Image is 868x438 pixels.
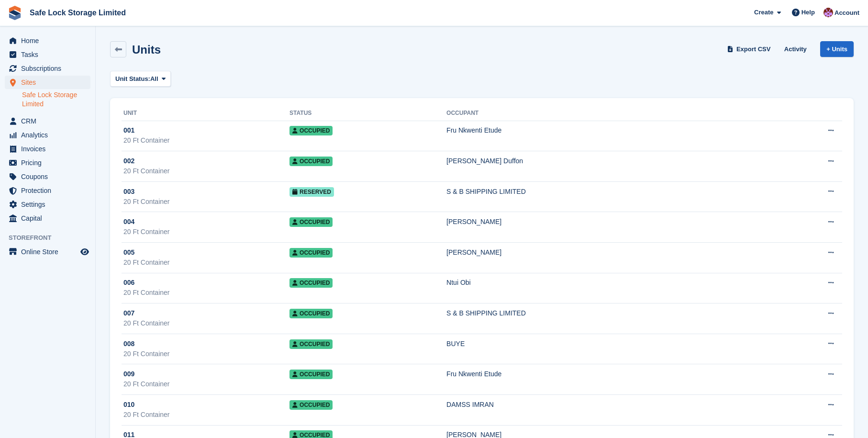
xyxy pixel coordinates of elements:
img: Toni Ebong [823,8,833,17]
a: menu [5,245,90,258]
a: Preview store [79,246,90,258]
div: 20 Ft Container [123,379,289,389]
span: Export CSV [736,45,771,54]
div: 20 Ft Container [123,349,289,359]
a: menu [5,34,90,47]
div: [PERSON_NAME] [446,247,772,258]
span: Capital [21,212,78,225]
span: Unit Status: [115,74,150,84]
span: Occupied [289,339,333,349]
div: Fru Nkwenti Etude [446,125,772,135]
span: Online Store [21,245,78,258]
span: 009 [123,369,134,379]
span: Home [21,34,78,47]
button: Unit Status: All [110,71,171,87]
a: menu [5,156,90,169]
a: menu [5,48,90,61]
a: menu [5,198,90,211]
span: Occupied [289,309,333,318]
div: 20 Ft Container [123,227,289,237]
div: 20 Ft Container [123,258,289,268]
span: 002 [123,156,134,166]
th: Unit [122,106,289,121]
a: menu [5,114,90,128]
span: Create [754,8,773,17]
span: Occupied [289,278,333,288]
a: Safe Lock Storage Limited [26,5,130,21]
span: 010 [123,400,134,410]
span: Pricing [21,156,78,169]
span: 006 [123,278,134,288]
a: Safe Lock Storage Limited [22,90,90,109]
span: Tasks [21,48,78,61]
span: Occupied [289,400,333,410]
a: menu [5,184,90,197]
span: Storefront [9,233,95,243]
th: Occupant [446,106,772,121]
a: Export CSV [725,41,775,57]
span: Occupied [289,157,333,166]
span: Invoices [21,142,78,156]
h2: Units [132,43,161,56]
a: menu [5,76,90,89]
div: 20 Ft Container [123,135,289,146]
span: 003 [123,187,134,197]
span: Occupied [289,126,333,135]
span: Reserved [289,187,334,197]
a: Activity [780,41,811,57]
th: Status [289,106,446,121]
div: 20 Ft Container [123,166,289,176]
a: + Units [820,41,854,57]
img: stora-icon-8386f47178a22dfd0bd8f6a31ec36ba5ce8667c1dd55bd0f319d3a0aa187defe.svg [8,6,22,20]
span: Occupied [289,217,333,227]
div: [PERSON_NAME] [446,217,772,227]
span: Occupied [289,248,333,258]
a: menu [5,62,90,75]
span: CRM [21,114,78,128]
span: Account [835,8,859,18]
a: menu [5,170,90,183]
span: Coupons [21,170,78,183]
a: menu [5,128,90,142]
div: S & B SHIPPING LIMITED [446,187,772,197]
div: 20 Ft Container [123,288,289,298]
span: 004 [123,217,134,227]
a: menu [5,142,90,156]
span: All [150,74,158,84]
div: [PERSON_NAME] Duffon [446,156,772,166]
span: 005 [123,247,134,258]
span: Occupied [289,370,333,379]
span: Sites [21,76,78,89]
span: Help [801,8,815,17]
span: 001 [123,125,134,135]
div: 20 Ft Container [123,197,289,207]
span: 007 [123,308,134,318]
span: Subscriptions [21,62,78,75]
span: Protection [21,184,78,197]
div: 20 Ft Container [123,318,289,328]
div: 20 Ft Container [123,410,289,420]
div: DAMSS IMRAN [446,400,772,410]
div: Fru Nkwenti Etude [446,369,772,379]
span: Settings [21,198,78,211]
div: S & B SHIPPING LIMITED [446,308,772,318]
div: BUYE [446,339,772,349]
a: menu [5,212,90,225]
span: 008 [123,339,134,349]
span: Analytics [21,128,78,142]
div: Ntui Obi [446,278,772,288]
